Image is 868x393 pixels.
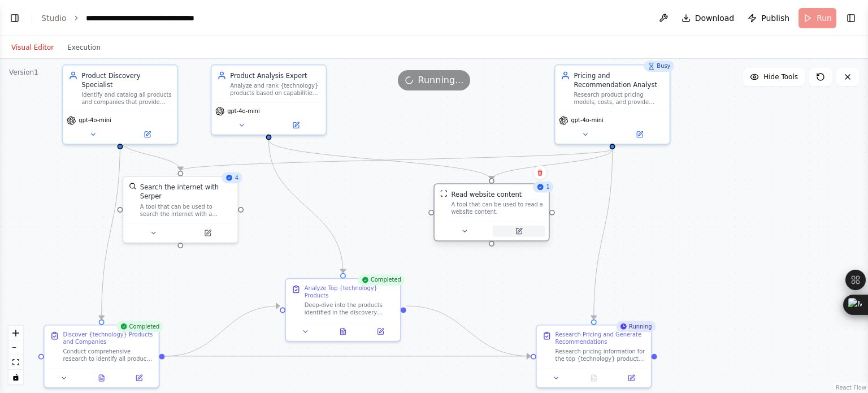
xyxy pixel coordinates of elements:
[644,61,674,72] div: Busy
[451,190,522,199] div: Read website content
[743,68,805,86] button: Hide Tools
[123,373,155,384] button: Open in side panel
[358,274,405,286] div: Completed
[571,117,603,124] span: gpt-4o-mini
[440,190,448,197] img: ScrapeWebsiteTool
[62,64,178,145] div: Product Discovery SpecialistIdentify and catalog all products and companies that provide {technol...
[235,174,238,182] span: 4
[493,226,545,237] button: Open in side panel
[121,129,173,140] button: Open in side panel
[555,348,645,362] div: Research pricing information for the top {technology} products identified in the analysis phase. ...
[97,140,124,319] g: Edge from 4e3b8212-69db-4d72-ba38-94f352a7f8df to 6b45bbc2-2ab2-4a92-aea1-46937d41553a
[41,12,213,24] nav: breadcrumb
[8,326,23,340] button: zoom in
[165,352,531,361] g: Edge from 6b45bbc2-2ab2-4a92-aea1-46937d41553a to 64fa0d45-cc7a-4214-bd54-5c9c4b1cc3fe
[8,355,23,370] button: fit view
[305,301,394,316] div: Deep-dive into the products identified in the discovery phase to analyze their capabilities, feat...
[129,182,136,189] img: SerperDevTool
[761,12,789,24] span: Publish
[230,82,320,97] div: Analyze and rank {technology} products based on capabilities, features, and performance to identi...
[555,331,645,346] div: Research Pricing and Generate Recommendations
[79,117,111,124] span: gpt-4o-mini
[227,107,259,115] span: gpt-4o-mini
[140,203,232,218] div: A tool that can be used to search the internet with a search_query. Supports different search typ...
[63,348,153,362] div: Conduct comprehensive research to identify all products that provide {technology} solutions and t...
[554,64,670,145] div: BusyPricing and Recommendation AnalystResearch product pricing models, costs, and provide strateg...
[418,74,464,87] span: Running...
[115,140,185,170] g: Edge from 4e3b8212-69db-4d72-ba38-94f352a7f8df to 1b41c968-5943-4086-a082-3456a7a32794
[433,185,549,243] div: 1ScrapeWebsiteToolRead website contentA tool that can be used to read a website content.
[364,326,396,337] button: Open in side panel
[41,14,67,23] a: Studio
[836,385,866,391] a: React Flow attribution
[763,72,798,81] span: Hide Tools
[536,325,652,388] div: RunningResearch Pricing and Generate RecommendationsResearch pricing information for the top {tec...
[123,176,238,243] div: 4SerperDevToolSearch the internet with SerperA tool that can be used to search the internet with ...
[487,149,617,180] g: Edge from fbb8ad9d-6cd1-4abc-8e51-f373f7e15485 to badc2bb0-3027-4910-8300-ac770edea4fc
[843,10,859,26] button: Show right sidebar
[677,8,739,28] button: Download
[695,12,735,24] span: Download
[8,340,23,355] button: zoom out
[270,120,322,131] button: Open in side panel
[211,64,327,136] div: Product Analysis ExpertAnalyze and rank {technology} products based on capabilities, features, an...
[81,91,171,106] div: Identify and catalog all products and companies that provide {technology}, creating a comprehensi...
[574,91,663,106] div: Research product pricing models, costs, and provide strategic recommendations for {technology} pr...
[615,373,647,384] button: Open in side panel
[613,129,666,140] button: Open in side panel
[589,149,617,319] g: Edge from fbb8ad9d-6cd1-4abc-8e51-f373f7e15485 to 64fa0d45-cc7a-4214-bd54-5c9c4b1cc3fe
[60,41,107,54] button: Execution
[616,321,656,332] div: Running
[546,183,549,191] span: 1
[116,321,163,332] div: Completed
[140,182,232,201] div: Search the internet with Serper
[406,301,531,361] g: Edge from bb01ce84-b70c-4086-ae6e-cff93cfe1404 to 64fa0d45-cc7a-4214-bd54-5c9c4b1cc3fe
[285,278,401,342] div: CompletedAnalyze Top {technology} ProductsDeep-dive into the products identified in the discovery...
[305,284,394,299] div: Analyze Top {technology} Products
[176,149,617,171] g: Edge from fbb8ad9d-6cd1-4abc-8e51-f373f7e15485 to 1b41c968-5943-4086-a082-3456a7a32794
[9,68,38,77] div: Version 1
[5,41,60,54] button: Visual Editor
[8,370,23,385] button: toggle interactivity
[323,326,363,337] button: View output
[44,325,159,388] div: CompletedDiscover {technology} Products and CompaniesConduct comprehensive research to identify a...
[7,10,23,26] button: Show left sidebar
[8,326,23,385] div: React Flow controls
[181,227,234,239] button: Open in side panel
[574,373,614,384] button: No output available
[743,8,794,28] button: Publish
[533,165,548,180] button: Delete node
[451,201,543,215] div: A tool that can be used to read a website content.
[63,331,153,346] div: Discover {technology} Products and Companies
[82,373,121,384] button: View output
[165,301,280,361] g: Edge from 6b45bbc2-2ab2-4a92-aea1-46937d41553a to bb01ce84-b70c-4086-ae6e-cff93cfe1404
[264,140,348,273] g: Edge from cf7d7cbd-f43d-47d2-9d88-2207bf913c41 to bb01ce84-b70c-4086-ae6e-cff93cfe1404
